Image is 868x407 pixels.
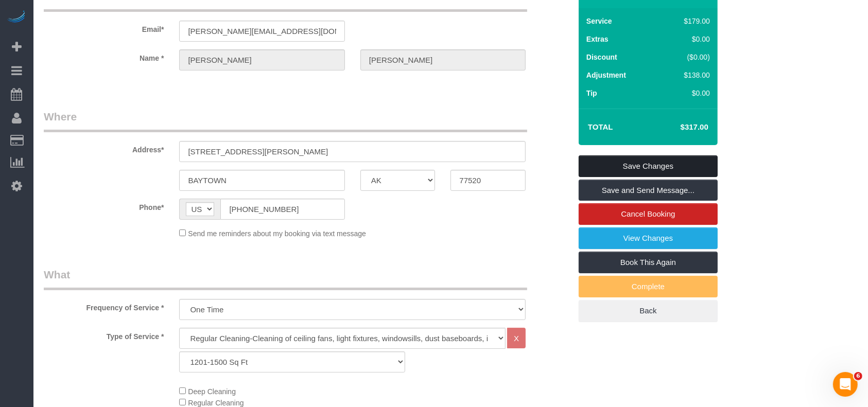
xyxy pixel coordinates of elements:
input: Zip Code* [450,170,526,191]
label: Address* [36,141,171,155]
input: Last Name* [360,49,526,70]
label: Type of Service * [36,328,171,342]
a: Book This Again [579,252,718,273]
legend: Where [44,109,527,132]
strong: Total [588,122,613,131]
span: Regular Cleaning [188,399,244,407]
input: Email* [179,21,344,42]
input: First Name* [179,49,344,70]
label: Email* [36,21,171,34]
a: Cancel Booking [579,203,718,225]
div: $179.00 [662,16,710,26]
span: Send me reminders about my booking via text message [188,229,366,238]
input: Phone* [220,199,344,220]
div: $138.00 [662,70,710,80]
label: Phone* [36,199,171,213]
label: Discount [586,52,617,62]
label: Frequency of Service * [36,299,171,313]
label: Service [586,16,612,26]
div: $0.00 [662,88,710,98]
a: Save and Send Message... [579,180,718,201]
label: Adjustment [586,70,626,80]
h4: $317.00 [650,123,708,132]
span: 6 [854,372,862,380]
a: Save Changes [579,155,718,177]
div: $0.00 [662,34,710,44]
span: Deep Cleaning [188,387,236,396]
a: Back [579,300,718,322]
label: Tip [586,88,597,98]
legend: What [44,267,527,290]
img: Automaid Logo [6,10,27,25]
input: City* [179,170,344,191]
label: Extras [586,34,609,44]
a: View Changes [579,227,718,249]
label: Name * [36,49,171,63]
div: ($0.00) [662,52,710,62]
iframe: Intercom live chat [833,372,858,397]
